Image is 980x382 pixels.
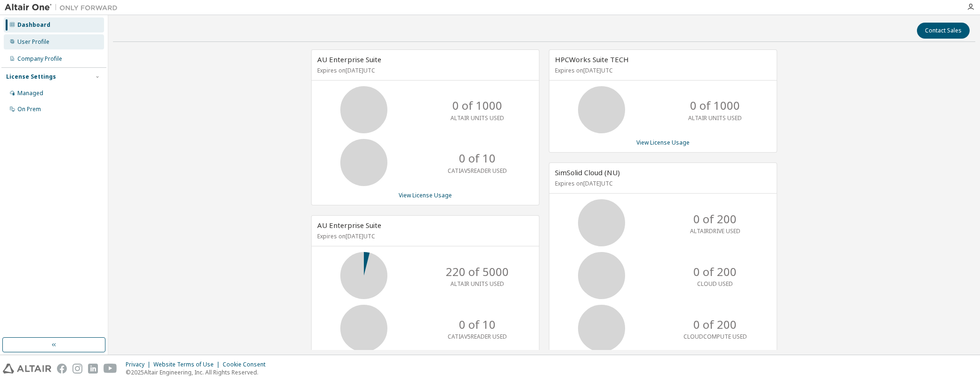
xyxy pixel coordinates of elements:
[555,55,629,64] span: HPCWorks Suite TECH
[690,98,740,114] p: 0 of 1000
[223,361,271,368] div: Cookie Consent
[104,364,117,374] img: youtube.svg
[693,211,737,227] p: 0 of 200
[452,98,502,114] p: 0 of 1000
[17,55,62,63] div: Company Profile
[459,150,496,166] p: 0 of 10
[683,333,747,341] p: CLOUDCOMPUTE USED
[317,220,381,230] span: AU Enterprise Suite
[126,368,271,376] p: © 2025 Altair Engineering, Inc. All Rights Reserved.
[317,55,381,64] span: AU Enterprise Suite
[448,333,507,341] p: CATIAV5READER USED
[636,138,690,146] a: View License Usage
[17,89,43,97] div: Managed
[153,361,223,368] div: Website Terms of Use
[17,106,41,113] div: On Prem
[6,73,56,81] div: License Settings
[450,114,504,122] p: ALTAIR UNITS USED
[317,66,531,74] p: Expires on [DATE] UTC
[446,264,509,280] p: 220 of 5000
[555,168,620,177] span: SimSolid Cloud (NU)
[126,361,153,368] div: Privacy
[5,3,122,12] img: Altair One
[917,23,970,39] button: Contact Sales
[317,232,531,240] p: Expires on [DATE] UTC
[555,66,769,74] p: Expires on [DATE] UTC
[17,21,50,29] div: Dashboard
[3,364,51,374] img: altair_logo.svg
[697,280,733,288] p: CLOUD USED
[555,179,769,187] p: Expires on [DATE] UTC
[693,317,737,333] p: 0 of 200
[399,191,452,199] a: View License Usage
[448,167,507,175] p: CATIAV5READER USED
[57,364,67,374] img: facebook.svg
[72,364,82,374] img: instagram.svg
[459,317,496,333] p: 0 of 10
[450,280,504,288] p: ALTAIR UNITS USED
[693,264,737,280] p: 0 of 200
[88,364,98,374] img: linkedin.svg
[17,38,49,46] div: User Profile
[690,227,740,235] p: ALTAIRDRIVE USED
[688,114,742,122] p: ALTAIR UNITS USED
